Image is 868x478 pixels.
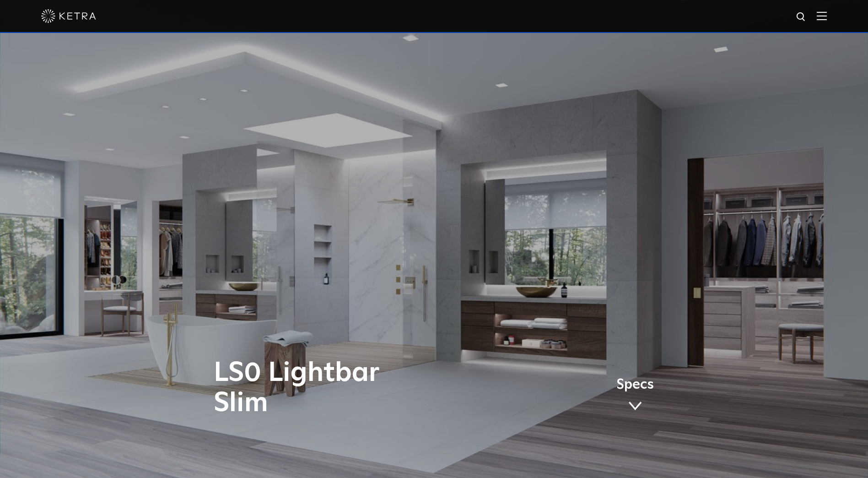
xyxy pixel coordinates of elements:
[817,11,827,20] img: Hamburger%20Nav.svg
[616,378,654,391] span: Specs
[616,378,654,414] a: Specs
[41,9,96,23] img: ketra-logo-2019-white
[214,358,472,418] h1: LS0 Lightbar Slim
[796,11,807,23] img: search icon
